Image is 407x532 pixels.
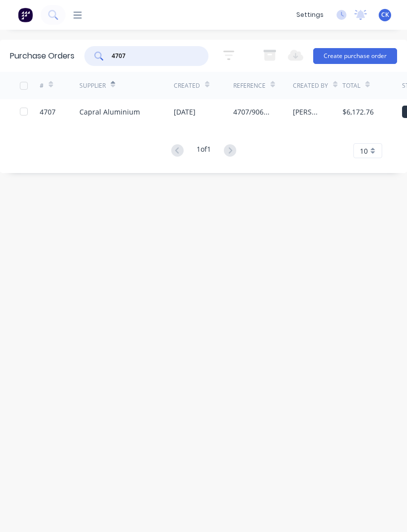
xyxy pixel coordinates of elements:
div: 4707 [40,107,56,117]
div: Capral Aluminium [79,107,140,117]
button: Create purchase order [313,48,397,64]
img: Factory [18,7,33,22]
div: Created [174,81,200,90]
div: 4707/9066 C Internals [233,107,273,117]
div: [DATE] [174,107,196,117]
div: Purchase Orders [10,50,74,62]
div: $6,172.76 [342,107,374,117]
div: # [40,81,44,90]
span: 10 [360,146,368,156]
div: settings [291,7,329,22]
div: [PERSON_NAME] [293,107,323,117]
div: Total [342,81,360,90]
input: Search purchase orders... [111,51,193,61]
div: Created By [293,81,328,90]
div: Reference [233,81,266,90]
div: 1 of 1 [197,144,211,158]
div: Supplier [79,81,106,90]
span: CK [381,10,389,19]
